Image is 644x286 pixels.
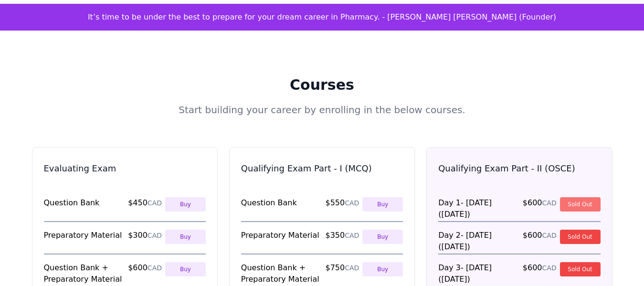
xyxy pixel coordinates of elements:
[438,197,519,221] span: Day 1 - [DATE] ([DATE])
[542,264,557,272] span: CAD
[241,163,372,173] a: Qualifying Exam Part - I (MCQ)
[523,197,557,221] span: $ 600
[325,197,359,221] span: $ 550
[560,262,601,276] button: Sold Out
[345,199,359,207] span: CAD
[44,163,116,173] a: Evaluating Exam
[241,197,322,221] span: Question Bank
[148,232,162,239] span: CAD
[362,230,403,244] button: Buy
[325,230,359,254] span: $ 350
[325,262,359,286] span: $ 750
[345,232,359,239] span: CAD
[438,163,575,173] a: Qualifying Exam Part - II (OSCE)
[362,262,403,276] button: Buy
[44,262,125,286] span: Question Bank + Preparatory Material
[438,230,519,254] span: Day 2 - [DATE] ([DATE])
[128,197,162,221] span: $ 450
[128,230,162,254] span: $ 300
[560,230,601,244] button: Sold Out
[165,197,206,212] button: Buy
[165,230,206,244] button: Buy
[362,197,403,212] button: Buy
[523,262,557,286] span: $ 600
[165,262,206,276] button: Buy
[128,262,162,286] span: $ 600
[44,230,125,254] span: Preparatory Material
[345,264,359,272] span: CAD
[542,199,557,207] span: CAD
[148,264,162,272] span: CAD
[560,197,601,212] button: Sold Out
[241,230,322,254] span: Preparatory Material
[542,232,557,239] span: CAD
[241,262,322,286] span: Question Bank + Preparatory Material
[523,230,557,254] span: $ 600
[148,199,162,207] span: CAD
[32,103,612,117] p: Start building your career by enrolling in the below courses.
[438,262,519,286] span: Day 3 - [DATE] ([DATE])
[44,197,125,221] span: Question Bank
[32,76,612,94] h1: Courses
